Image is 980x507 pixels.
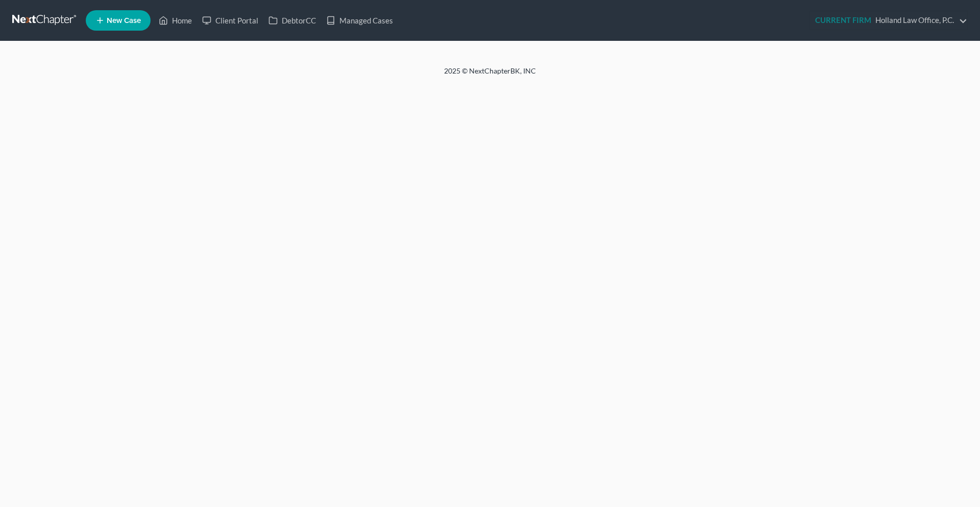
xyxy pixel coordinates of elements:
[263,11,321,30] a: DebtorCC
[86,10,151,31] new-legal-case-button: New Case
[815,15,871,25] strong: CURRENT FIRM
[154,11,197,30] a: Home
[810,11,967,30] a: CURRENT FIRMHolland Law Office, P.C.
[321,11,398,30] a: Managed Cases
[197,11,263,30] a: Client Portal
[199,66,781,84] div: 2025 © NextChapterBK, INC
